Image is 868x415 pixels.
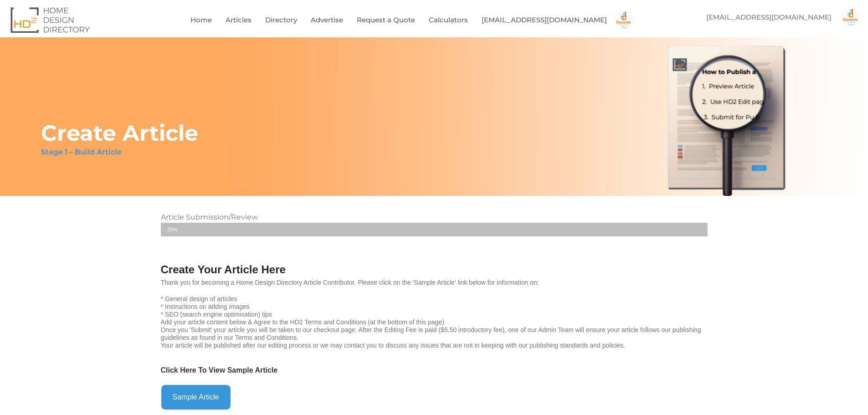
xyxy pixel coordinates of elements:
[161,279,708,287] p: Thank you for becoming a Home Design Directory Article Contributor. Please click on the 'Sample A...
[161,318,708,326] p: Add your article content below & Agree to the HD2 Terms and Conditions (at the bottom of this page)
[614,10,634,30] img: Dynamic Looms
[482,10,607,31] a: [EMAIL_ADDRESS][DOMAIN_NAME]
[161,303,708,311] p: * Instructions on adding images
[161,342,708,349] p: Your article will be published after our editing process or we may contact you to discuss any iss...
[161,223,168,236] span: Create article
[265,10,297,31] a: Directory
[176,10,649,31] nav: Menu
[161,326,708,342] p: Once you 'Submit' your article you will be taken to our checkout page. After the Editing Fee is p...
[161,256,708,277] h3: Create Your Article Here
[41,119,198,147] h1: Create Article
[357,10,415,31] a: Request a Quote
[161,366,708,374] h4: Click Here To View Sample Article
[161,311,708,318] p: * SEO (search engine optimisation) tips
[697,7,861,28] nav: Menu
[161,384,231,410] p: Sample Article
[41,147,122,158] p: Stage 1 – Build Article
[161,213,258,221] span: Article Submission/Review
[190,10,212,31] a: Home
[168,223,185,236] span: 25%
[161,295,708,303] p: * General design of articles
[841,7,861,27] img: Dynamic Looms
[697,7,841,28] a: [EMAIL_ADDRESS][DOMAIN_NAME]
[311,10,343,31] a: Advertise
[429,10,468,31] a: Calculators
[161,393,231,400] a: Sample Article
[226,10,252,31] a: Articles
